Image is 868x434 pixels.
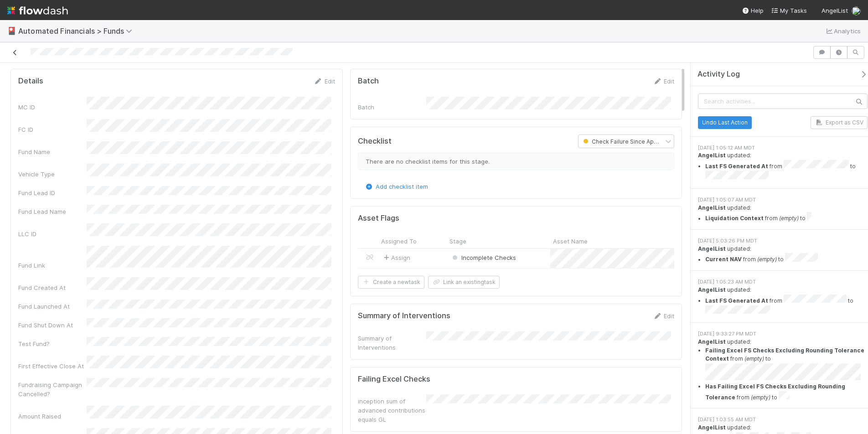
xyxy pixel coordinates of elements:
[18,339,87,348] div: Test Fund?
[18,77,43,86] h5: Details
[698,286,726,293] strong: AngelList
[18,207,87,216] div: Fund Lead Name
[18,147,87,156] div: Fund Name
[365,183,428,190] a: Add checklist item
[698,286,868,316] div: updated:
[698,204,726,211] strong: AngelList
[450,253,516,262] div: Incomplete Checks
[18,302,87,311] div: Fund Launched At
[18,229,87,238] div: LLC ID
[705,163,768,170] strong: Last FS Generated At
[7,27,16,35] span: 🎴
[314,77,335,85] a: Edit
[18,283,87,292] div: Fund Created At
[358,397,426,424] div: inception sum of advanced contributions equals GL
[18,103,87,112] div: MC ID
[381,237,417,246] span: Assigned To
[553,237,588,246] span: Asset Name
[698,245,868,264] div: updated:
[449,237,466,246] span: Stage
[358,276,424,289] button: Create a newtask
[358,137,392,146] h5: Checklist
[450,254,516,261] span: Incomplete Checks
[705,160,868,182] li: from to
[18,170,87,179] div: Vehicle Type
[653,77,674,85] a: Edit
[428,276,500,289] button: Link an existingtask
[18,188,87,197] div: Fund Lead ID
[18,261,87,270] div: Fund Link
[698,416,868,424] div: [DATE] 1:03:55 AM MDT
[581,138,690,145] span: Check Failure Since Approved (SPV)
[698,237,868,245] div: [DATE] 5:03:26 PM MDT
[825,26,861,36] a: Analytics
[811,116,868,129] button: Export as CSV
[18,362,87,371] div: First Effective Close At
[653,312,674,320] a: Edit
[698,93,868,109] input: Search activities...
[358,103,426,112] div: Batch
[358,375,430,384] h5: Failing Excel Checks
[18,320,87,330] div: Fund Shut Down At
[705,347,864,362] strong: Failing Excel FS Checks Excluding Rounding Tolerance Context
[358,77,379,86] h5: Batch
[705,294,868,316] li: from to
[698,338,726,345] strong: AngelList
[821,7,848,14] span: AngelList
[358,334,426,352] div: Summary of Interventions
[18,26,137,36] span: Automated Financials > Funds
[742,6,764,15] div: Help
[358,153,675,170] div: There are no checklist items for this stage.
[698,424,726,431] strong: AngelList
[698,152,726,159] strong: AngelList
[744,355,764,362] em: (empty)
[705,256,742,263] strong: Current NAV
[698,245,726,252] strong: AngelList
[698,116,752,129] button: Undo Last Action
[698,278,868,286] div: [DATE] 1:05:23 AM MDT
[705,383,845,401] strong: Has Failing Excel FS Checks Excluding Rounding Tolerance
[705,215,764,222] strong: Liquidation Context
[18,412,87,421] div: Amount Raised
[771,7,807,14] span: My Tasks
[698,338,868,402] div: updated:
[358,214,399,223] h5: Asset Flags
[18,125,87,134] div: FC ID
[698,330,868,338] div: [DATE] 9:33:27 PM MDT
[382,253,410,262] span: Assign
[698,196,868,204] div: [DATE] 1:05:07 AM MDT
[358,311,450,320] h5: Summary of Interventions
[852,6,861,15] img: avatar_5ff1a016-d0ce-496a-bfbe-ad3802c4d8a0.png
[757,256,777,263] em: (empty)
[705,297,768,304] strong: Last FS Generated At
[18,380,87,398] div: Fundraising Campaign Cancelled?
[705,382,868,402] li: from to
[771,6,807,15] a: My Tasks
[697,70,740,79] span: Activity Log
[698,204,868,223] div: updated:
[705,253,868,264] li: from to
[7,3,68,18] img: logo-inverted-e16ddd16eac7371096b0.svg
[698,144,868,152] div: [DATE] 1:05:12 AM MDT
[705,212,868,223] li: from to
[779,215,799,222] em: (empty)
[705,346,868,382] li: from to
[698,151,868,181] div: updated:
[751,394,770,401] em: (empty)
